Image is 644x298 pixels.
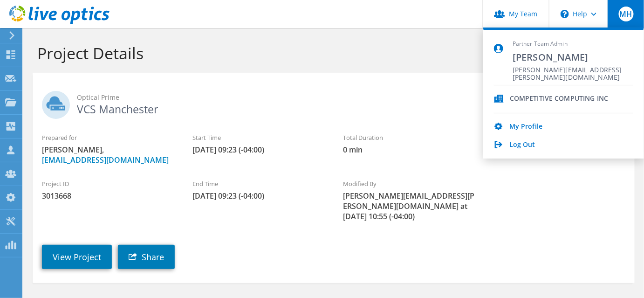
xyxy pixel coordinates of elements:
a: Share [118,245,175,269]
span: [PERSON_NAME], [42,145,174,165]
svg: \n [561,10,569,18]
label: Modified By [343,179,475,188]
h2: VCS Manchester [42,91,625,114]
span: [DATE] 09:23 (-04:00) [192,145,324,155]
label: End Time [192,179,324,188]
a: Log Out [509,141,535,150]
span: Partner Team Admin [513,40,633,48]
a: [EMAIL_ADDRESS][DOMAIN_NAME] [42,155,169,165]
a: View Project [42,245,112,269]
span: [PERSON_NAME][EMAIL_ADDRESS][PERSON_NAME][DOMAIN_NAME] [513,66,633,75]
span: [PERSON_NAME][EMAIL_ADDRESS][PERSON_NAME][DOMAIN_NAME] at [DATE] 10:55 (-04:00) [343,191,475,222]
label: Project ID [42,179,174,188]
label: Prepared for [42,133,174,142]
span: [DATE] 09:23 (-04:00) [192,191,324,201]
span: MH [619,7,634,21]
span: [PERSON_NAME] [513,51,633,63]
span: Optical Prime [77,92,625,103]
h1: Project Details [37,43,625,63]
div: COMPETITIVE COMPUTING INC [510,95,609,104]
span: 0 min [343,145,475,155]
a: My Profile [509,123,542,132]
span: 3013668 [42,191,174,201]
label: Start Time [192,133,324,142]
label: Total Duration [343,133,475,142]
